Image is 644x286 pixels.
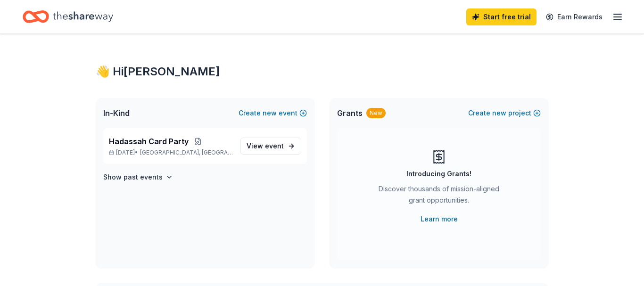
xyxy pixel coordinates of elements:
button: Createnewproject [468,107,541,119]
a: View event [240,138,301,155]
div: Discover thousands of mission-aligned grant opportunities. [375,183,503,210]
span: Grants [337,107,363,119]
p: [DATE] • [109,149,233,156]
a: Earn Rewards [540,8,608,25]
a: Start free trial [466,8,537,25]
div: New [366,108,386,118]
button: Show past events [103,172,173,183]
button: Createnewevent [239,107,307,119]
span: [GEOGRAPHIC_DATA], [GEOGRAPHIC_DATA] [140,149,233,156]
a: Learn more [421,213,458,225]
h4: Show past events [103,172,163,183]
a: Home [23,6,113,28]
span: Hadassah Card Party [109,136,189,147]
span: event [265,142,284,150]
span: In-Kind [103,107,130,119]
div: Introducing Grants! [406,168,471,180]
div: 👋 Hi [PERSON_NAME] [96,64,548,79]
span: View [247,140,284,152]
span: new [492,107,506,119]
span: new [263,107,277,119]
